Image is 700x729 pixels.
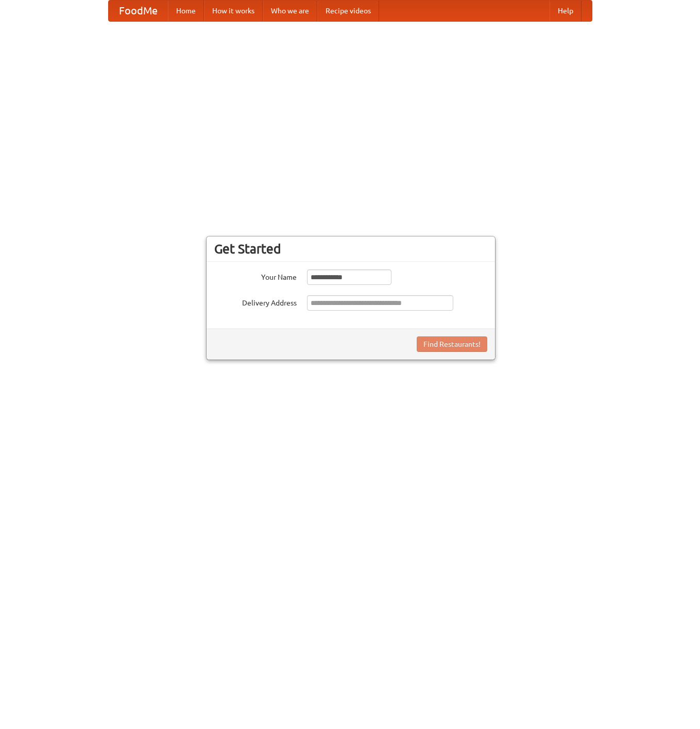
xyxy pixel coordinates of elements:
a: Who we are [263,1,317,21]
a: Help [550,1,582,21]
label: Delivery Address [214,295,297,308]
a: FoodMe [109,1,168,21]
a: Home [168,1,204,21]
label: Your Name [214,269,297,282]
button: Find Restaurants! [417,336,487,352]
a: How it works [204,1,263,21]
a: Recipe videos [317,1,379,21]
h3: Get Started [214,241,487,257]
